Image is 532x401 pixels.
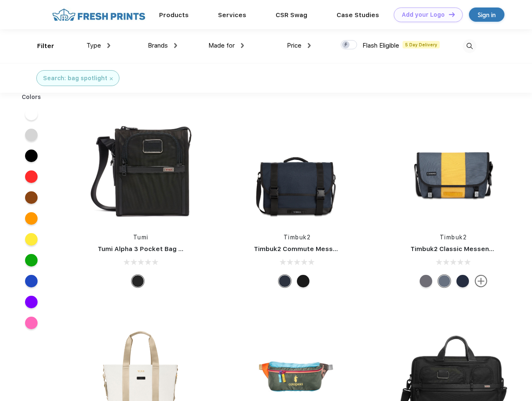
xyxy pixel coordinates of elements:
[478,10,496,20] div: Sign in
[159,11,189,19] a: Products
[279,275,291,287] div: Eco Nautical
[86,42,101,49] span: Type
[287,42,301,49] span: Price
[208,42,235,49] span: Made for
[15,93,48,102] div: Colors
[241,43,244,48] img: dropdown.png
[449,12,455,17] img: DT
[284,234,311,241] a: Timbuk2
[174,43,177,48] img: dropdown.png
[438,275,451,287] div: Eco Lightbeam
[308,43,311,48] img: dropdown.png
[110,77,113,80] img: filter_cancel.svg
[463,39,476,53] img: desktop_search.svg
[107,43,110,48] img: dropdown.png
[398,114,509,225] img: func=resize&h=266
[241,114,352,225] img: func=resize&h=266
[133,234,149,241] a: Tumi
[37,41,54,51] div: Filter
[456,275,469,287] div: Eco Nautical
[420,275,432,287] div: Eco Army Pop
[403,41,440,48] span: 5 Day Delivery
[362,42,399,49] span: Flash Eligible
[43,74,107,83] div: Search: bag spotlight
[50,8,148,22] img: fo%20logo%202.webp
[132,275,144,287] div: Black
[297,275,309,287] div: Eco Black
[98,245,195,253] a: Tumi Alpha 3 Pocket Bag Small
[475,275,487,287] img: more.svg
[85,114,196,225] img: func=resize&h=266
[402,11,445,18] div: Add your Logo
[148,42,168,49] span: Brands
[410,245,514,253] a: Timbuk2 Classic Messenger Bag
[469,8,504,22] a: Sign in
[440,234,467,241] a: Timbuk2
[254,245,366,253] a: Timbuk2 Commute Messenger Bag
